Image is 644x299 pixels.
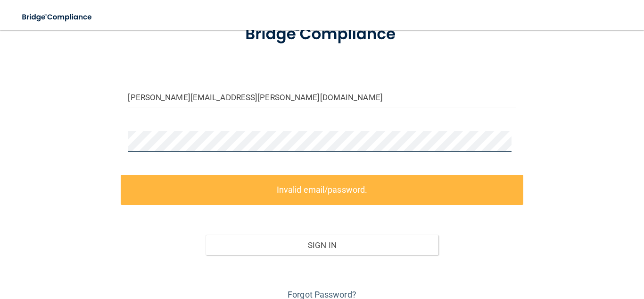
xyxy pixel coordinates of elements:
img: bridge_compliance_login_screen.278c3ca4.svg [229,14,416,55]
label: Invalid email/password. [121,175,523,205]
button: Sign In [206,235,438,256]
img: bridge_compliance_login_screen.278c3ca4.svg [14,8,101,27]
input: Email [128,87,516,108]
